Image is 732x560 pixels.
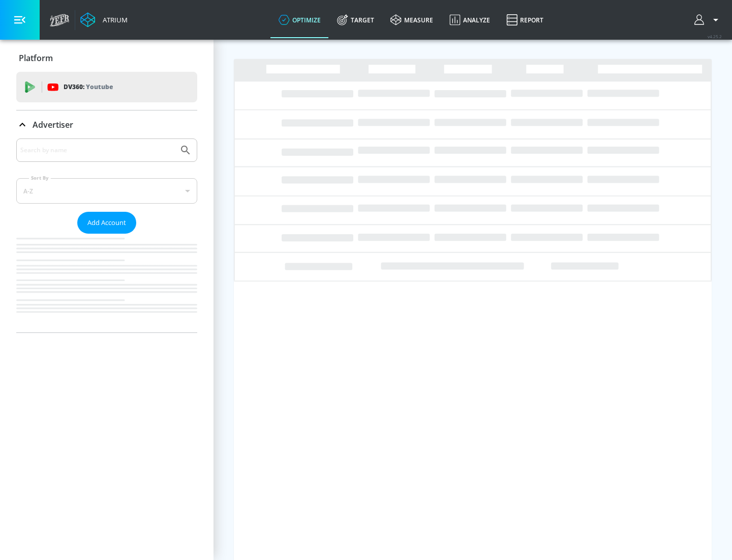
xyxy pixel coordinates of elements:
a: measure [382,2,441,38]
p: Youtube [86,81,113,92]
a: Analyze [441,2,498,38]
input: Search by name [20,144,174,157]
span: Add Account [87,217,126,229]
div: Platform [16,44,197,72]
div: Advertiser [16,110,197,139]
div: A-Z [16,178,197,204]
label: Sort By [29,175,51,181]
div: Atrium [99,15,128,24]
span: v 4.25.2 [708,34,722,39]
a: Atrium [80,12,128,27]
button: Add Account [77,212,136,234]
a: Target [329,2,382,38]
p: Advertiser [33,119,73,130]
p: DV360: [64,81,113,93]
div: DV360: Youtube [16,72,197,102]
a: optimize [270,2,329,38]
p: Platform [19,52,53,64]
nav: list of Advertiser [16,234,197,332]
a: Report [498,2,552,38]
div: Advertiser [16,138,197,332]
